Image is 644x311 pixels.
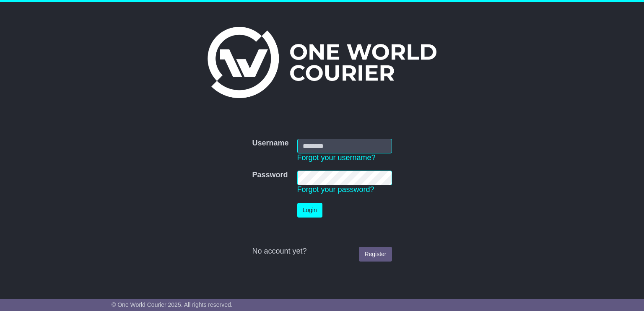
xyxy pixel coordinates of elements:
[359,247,392,262] a: Register
[252,139,288,148] label: Username
[252,247,392,256] div: No account yet?
[297,153,376,162] a: Forgot your username?
[297,203,322,218] button: Login
[208,27,436,98] img: One World
[112,301,233,308] span: © One World Courier 2025. All rights reserved.
[297,185,374,194] a: Forgot your password?
[252,171,288,180] label: Password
